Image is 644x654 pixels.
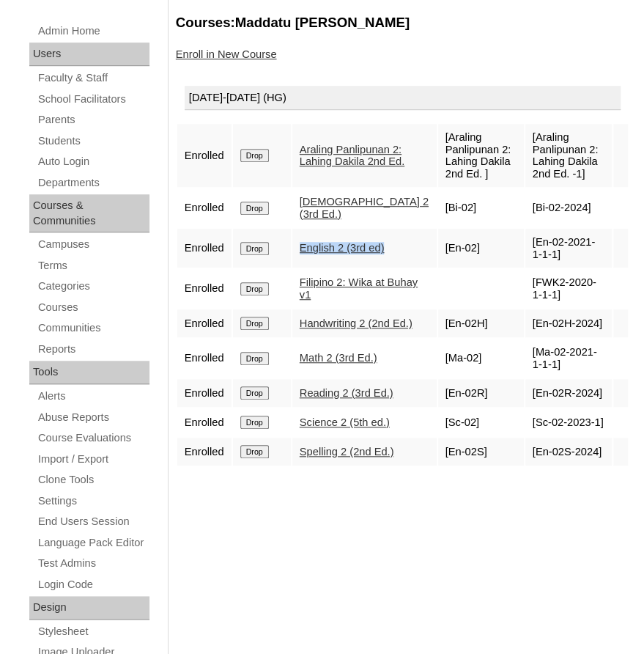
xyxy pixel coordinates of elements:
a: Courses [37,298,149,317]
td: [En-02S-2024] [525,438,612,466]
input: Drop [240,282,269,295]
a: Import / Export [37,450,149,469]
a: Test Admins [37,554,149,573]
a: Departments [37,174,149,192]
input: Drop [240,352,269,365]
td: [Araling Panlipunan 2: Lahing Dakila 2nd Ed. -1] [525,124,612,187]
div: Users [29,43,149,66]
a: School Facilitators [37,90,149,109]
td: Enrolled [177,339,232,378]
input: Drop [240,149,269,162]
td: [Bi-02] [438,188,524,227]
td: [En-02R] [438,379,524,407]
td: Enrolled [177,124,232,187]
td: [En-02-2021-1-1-1] [525,229,612,268]
a: Science 2 (5th ed.) [300,416,390,428]
a: Abuse Reports [37,408,149,427]
a: Spelling 2 (2nd Ed.) [300,446,394,458]
input: Drop [240,202,269,215]
a: Reading 2 (3rd Ed.) [300,387,393,399]
a: Terms [37,257,149,275]
td: [Sc-02] [438,408,524,436]
h3: Courses:Maddatu [PERSON_NAME] [176,13,629,32]
td: [Ma-02] [438,339,524,378]
a: Auto Login [37,153,149,171]
td: [En-02R-2024] [525,379,612,407]
td: Enrolled [177,269,232,308]
a: Handwriting 2 (2nd Ed.) [300,317,412,329]
a: Alerts [37,387,149,405]
td: [FWK2-2020-1-1-1] [525,269,612,308]
td: [En-02] [438,229,524,268]
a: [DEMOGRAPHIC_DATA] 2 (3rd Ed.) [300,196,429,220]
a: Faculty & Staff [37,69,149,87]
td: Enrolled [177,309,232,337]
a: End Users Session [37,512,149,531]
a: Students [37,132,149,150]
td: [Araling Panlipunan 2: Lahing Dakila 2nd Ed. ] [438,124,524,187]
td: Enrolled [177,229,232,268]
td: Enrolled [177,438,232,466]
td: [Ma-02-2021-1-1-1] [525,339,612,378]
a: Admin Home [37,22,149,40]
input: Drop [240,386,269,400]
td: [Sc-02-2023-1] [525,408,612,436]
div: Tools [29,361,149,384]
div: Courses & Communities [29,194,149,232]
input: Drop [240,317,269,330]
td: [En-02S] [438,438,524,466]
input: Drop [240,416,269,429]
div: [DATE]-[DATE] (HG) [185,86,621,111]
div: Design [29,596,149,620]
a: Enroll in New Course [176,48,277,60]
a: Settings [37,492,149,510]
a: Stylesheet [37,622,149,641]
td: Enrolled [177,408,232,436]
td: Enrolled [177,188,232,227]
td: [En-02H-2024] [525,309,612,337]
td: [En-02H] [438,309,524,337]
a: Math 2 (3rd Ed.) [300,352,377,364]
a: Filipino 2: Wika at Buhay v1 [300,276,418,301]
a: Categories [37,277,149,295]
a: Clone Tools [37,471,149,489]
a: Araling Panlipunan 2: Lahing Dakila 2nd Ed. [300,144,404,168]
a: Language Pack Editor [37,534,149,552]
a: Communities [37,319,149,337]
a: Login Code [37,576,149,594]
a: Reports [37,340,149,359]
td: Enrolled [177,379,232,407]
a: Parents [37,111,149,129]
a: Course Evaluations [37,429,149,447]
td: [Bi-02-2024] [525,188,612,227]
input: Drop [240,445,269,458]
a: English 2 (3rd ed) [300,242,385,254]
a: Campuses [37,235,149,254]
input: Drop [240,242,269,255]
